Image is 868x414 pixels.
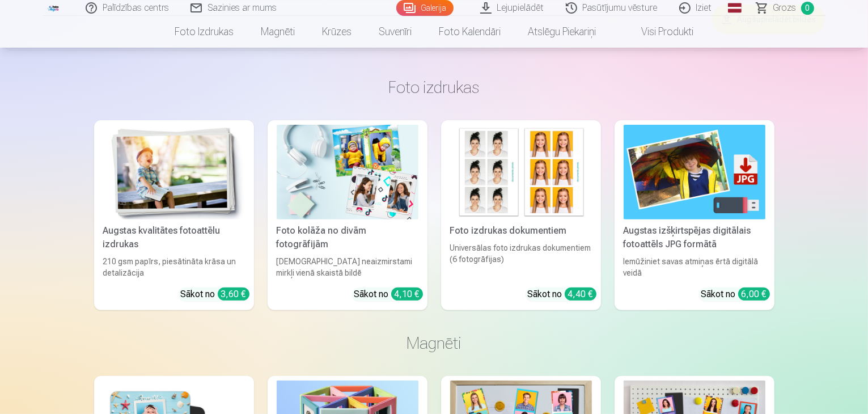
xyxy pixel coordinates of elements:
a: Foto kalendāri [425,16,514,48]
img: Augstas kvalitātes fotoattēlu izdrukas [103,125,245,219]
a: Augstas izšķirtspējas digitālais fotoattēls JPG formātāAugstas izšķirtspējas digitālais fotoattēl... [615,120,774,310]
div: Iemūžiniet savas atmiņas ērtā digitālā veidā [619,256,770,278]
div: 210 gsm papīrs, piesātināta krāsa un detalizācija [99,256,249,278]
div: Sākot no [354,288,423,301]
a: Atslēgu piekariņi [514,16,609,48]
div: 3,60 € [218,288,249,301]
h3: Foto izdrukas [103,77,765,98]
span: Grozs [773,1,797,15]
h3: Magnēti [103,333,765,353]
div: Sākot no [181,288,249,301]
div: Augstas izšķirtspējas digitālais fotoattēls JPG formātā [619,224,770,251]
a: Foto kolāža no divām fotogrāfijāmFoto kolāža no divām fotogrāfijām[DEMOGRAPHIC_DATA] neaizmirstam... [268,120,427,310]
div: 4,40 € [565,288,596,301]
a: Foto izdrukas dokumentiemFoto izdrukas dokumentiemUniversālas foto izdrukas dokumentiem (6 fotogr... [441,120,601,310]
a: Suvenīri [365,16,425,48]
img: Foto kolāža no divām fotogrāfijām [277,125,418,219]
div: Augstas kvalitātes fotoattēlu izdrukas [99,224,249,251]
div: Foto kolāža no divām fotogrāfijām [272,224,423,251]
div: 4,10 € [391,288,423,301]
div: 6,00 € [738,288,770,301]
a: Augstas kvalitātes fotoattēlu izdrukasAugstas kvalitātes fotoattēlu izdrukas210 gsm papīrs, piesā... [94,120,254,310]
div: Sākot no [528,288,596,301]
div: Sākot no [701,288,770,301]
div: Foto izdrukas dokumentiem [446,224,596,238]
a: Foto izdrukas [161,16,247,48]
div: Universālas foto izdrukas dokumentiem (6 fotogrāfijas) [446,242,596,278]
img: /fa1 [48,5,60,11]
img: Augstas izšķirtspējas digitālais fotoattēls JPG formātā [624,125,765,219]
a: Magnēti [247,16,308,48]
div: [DEMOGRAPHIC_DATA] neaizmirstami mirkļi vienā skaistā bildē [272,256,423,278]
span: 0 [801,2,814,15]
a: Krūzes [308,16,365,48]
img: Foto izdrukas dokumentiem [450,125,592,219]
a: Visi produkti [609,16,707,48]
